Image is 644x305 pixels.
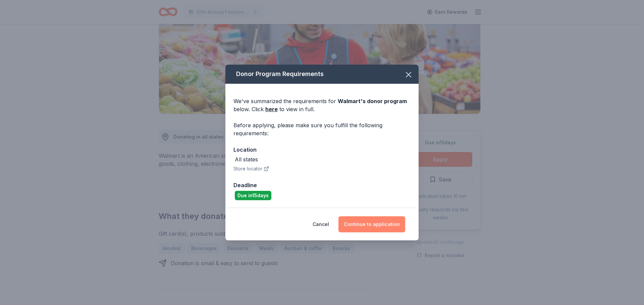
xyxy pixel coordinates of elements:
[235,191,271,200] div: Due in 15 days
[233,165,269,173] button: Store locator
[233,181,411,189] div: Deadline
[265,105,278,113] a: here
[313,216,329,232] button: Cancel
[338,216,405,232] button: Continue to application
[235,155,258,163] div: All states
[233,121,411,137] div: Before applying, please make sure you fulfill the following requirements:
[338,98,407,104] span: Walmart 's donor program
[233,97,411,113] div: We've summarized the requirements for below. Click to view in full.
[233,145,411,154] div: Location
[225,65,419,84] div: Donor Program Requirements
